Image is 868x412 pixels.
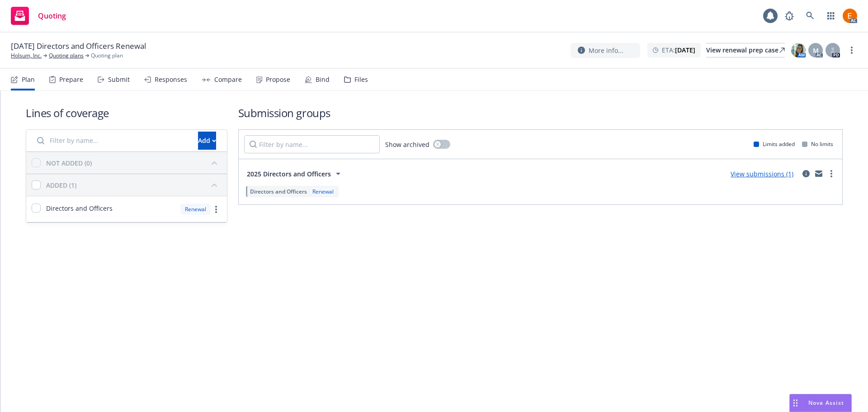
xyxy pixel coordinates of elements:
[59,76,83,83] div: Prepare
[813,46,819,55] span: M
[46,156,222,170] button: NOT ADDED (0)
[316,76,330,83] div: Bind
[211,204,222,215] a: more
[354,76,368,83] div: Files
[7,3,70,28] a: Quoting
[38,12,66,19] span: Quoting
[675,46,695,54] strong: [DATE]
[789,394,852,412] button: Nova Assist
[244,135,380,153] input: Filter by name...
[311,188,335,195] div: Renewal
[46,204,113,213] span: Directors and Officers
[244,165,346,183] button: 2025 Directors and Officers
[247,169,331,179] span: 2025 Directors and Officers
[754,140,795,148] div: Limits added
[238,105,843,120] h1: Submission groups
[706,43,785,57] a: View renewal prep case
[49,52,84,60] a: Quoting plans
[155,76,187,83] div: Responses
[22,76,35,83] div: Plan
[214,76,242,83] div: Compare
[662,45,695,55] span: ETA :
[46,180,76,190] div: ADDED (1)
[813,168,824,179] a: mail
[198,132,216,150] button: Add
[32,132,193,150] input: Filter by name...
[250,188,307,195] span: Directors and Officers
[822,7,840,25] a: Switch app
[801,7,819,25] a: Search
[46,178,222,192] button: ADDED (1)
[826,168,837,179] a: more
[91,52,123,60] span: Quoting plan
[198,132,216,149] div: Add
[780,7,798,25] a: Report a Bug
[802,140,833,148] div: No limits
[266,76,290,83] div: Propose
[843,9,857,23] img: photo
[46,158,92,168] div: NOT ADDED (0)
[108,76,130,83] div: Submit
[791,43,806,57] img: photo
[11,41,146,52] span: [DATE] Directors and Officers Renewal
[11,52,42,60] a: Holsum, Inc.
[846,45,857,56] a: more
[571,43,640,58] button: More info...
[808,399,844,407] span: Nova Assist
[589,46,623,55] span: More info...
[801,168,811,179] a: circleInformation
[385,140,429,149] span: Show archived
[731,170,793,178] a: View submissions (1)
[790,394,801,412] div: Drag to move
[26,105,227,120] h1: Lines of coverage
[180,204,211,215] div: Renewal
